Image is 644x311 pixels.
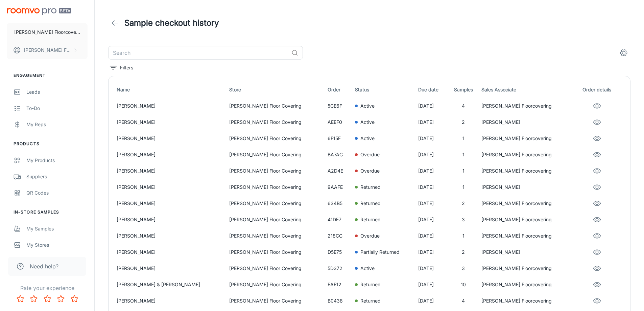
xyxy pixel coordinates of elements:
[418,248,445,256] p: [DATE]
[590,294,604,308] button: eye
[117,151,224,158] p: [PERSON_NAME]
[360,200,381,207] p: Returned
[451,281,476,288] p: 10
[418,151,445,158] p: [DATE]
[360,297,381,305] p: Returned
[14,292,27,306] button: Rate 1 star
[418,297,445,305] p: [DATE]
[481,135,572,142] p: [PERSON_NAME] Floorcovering
[117,248,224,256] p: [PERSON_NAME]
[114,82,226,98] th: Name
[418,281,445,288] p: [DATE]
[590,262,604,275] button: eye
[26,157,88,164] div: My Products
[481,183,572,191] p: [PERSON_NAME]
[117,200,224,207] p: [PERSON_NAME]
[117,281,224,288] p: [PERSON_NAME] & [PERSON_NAME]
[360,118,375,126] p: Active
[590,164,604,178] button: eye
[481,265,572,272] p: [PERSON_NAME] Floorcovering
[7,8,71,15] img: Roomvo PRO Beta
[68,292,81,306] button: Rate 5 star
[590,213,604,226] button: eye
[41,292,54,306] button: Rate 3 star
[590,278,604,291] button: eye
[451,135,476,142] p: 1
[117,183,224,191] p: [PERSON_NAME]
[360,216,381,223] p: Returned
[229,297,322,305] p: [PERSON_NAME] Floor Covering
[451,200,476,207] p: 2
[26,241,88,249] div: My Stores
[229,167,322,175] p: [PERSON_NAME] Floor Covering
[590,99,604,113] button: eye
[418,200,445,207] p: [DATE]
[448,82,479,98] th: Samples
[328,118,350,126] p: AEEF0
[108,46,289,60] input: Search
[26,105,88,112] div: To-do
[328,297,350,305] p: B0438
[360,248,400,256] p: Partially Returned
[451,183,476,191] p: 1
[120,64,133,71] p: Filters
[451,216,476,223] p: 3
[229,265,322,272] p: [PERSON_NAME] Floor Covering
[451,248,476,256] p: 2
[325,82,352,98] th: Order
[328,151,350,158] p: BA7AC
[229,216,322,223] p: [PERSON_NAME] Floor Covering
[117,297,224,305] p: [PERSON_NAME]
[229,118,322,126] p: [PERSON_NAME] Floor Covering
[26,225,88,232] div: My Samples
[418,118,445,126] p: [DATE]
[590,245,604,259] button: eye
[451,167,476,175] p: 1
[418,167,445,175] p: [DATE]
[590,197,604,210] button: eye
[481,118,572,126] p: [PERSON_NAME]
[108,62,135,73] button: filter
[360,102,375,110] p: Active
[451,297,476,305] p: 4
[5,284,89,292] p: Rate your experience
[117,118,224,126] p: [PERSON_NAME]
[117,216,224,223] p: [PERSON_NAME]
[360,135,375,142] p: Active
[360,151,380,158] p: Overdue
[590,148,604,161] button: eye
[590,115,604,129] button: eye
[26,173,88,180] div: Suppliers
[229,151,322,158] p: [PERSON_NAME] Floor Covering
[481,281,572,288] p: [PERSON_NAME] Floorcovering
[590,180,604,194] button: eye
[360,281,381,288] p: Returned
[328,167,350,175] p: A2D4E
[117,135,224,142] p: [PERSON_NAME]
[328,216,350,223] p: 41DE7
[418,135,445,142] p: [DATE]
[328,265,350,272] p: 5D372
[418,183,445,191] p: [DATE]
[328,281,350,288] p: EAE12
[328,232,350,240] p: 218CC
[24,46,71,54] p: [PERSON_NAME] Floorcovering
[117,265,224,272] p: [PERSON_NAME]
[481,151,572,158] p: [PERSON_NAME] Floorcovering
[30,262,58,270] span: Need help?
[352,82,415,98] th: Status
[26,121,88,128] div: My Reps
[360,232,380,240] p: Overdue
[360,183,381,191] p: Returned
[26,189,88,197] div: QR Codes
[229,248,322,256] p: [PERSON_NAME] Floor Covering
[418,265,445,272] p: [DATE]
[328,248,350,256] p: D5E75
[451,102,476,110] p: 4
[481,297,572,305] p: [PERSON_NAME] Floorcovering
[229,183,322,191] p: [PERSON_NAME] Floor Covering
[229,200,322,207] p: [PERSON_NAME] Floor Covering
[229,232,322,240] p: [PERSON_NAME] Floor Covering
[328,135,350,142] p: 6F15F
[418,102,445,110] p: [DATE]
